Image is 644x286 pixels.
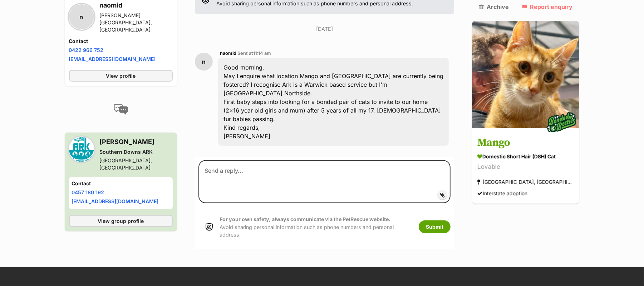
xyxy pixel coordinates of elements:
[98,217,144,225] span: View group profile
[69,38,173,45] h4: Contact
[419,220,451,233] button: Submit
[477,153,574,161] div: Domestic Short Hair (DSH) Cat
[72,180,170,187] h4: Contact
[106,72,136,80] span: View profile
[100,12,173,33] div: [PERSON_NAME][GEOGRAPHIC_DATA], [GEOGRAPHIC_DATA]
[195,25,454,33] p: [DATE]
[69,56,156,62] a: [EMAIL_ADDRESS][DOMAIN_NAME]
[479,4,509,10] a: Archive
[472,21,579,128] img: Mango
[69,47,104,53] a: 0422 966 752
[69,215,173,227] a: View group profile
[69,4,94,29] div: n
[477,135,574,151] h3: Mango
[100,137,173,147] h3: [PERSON_NAME]
[237,51,271,56] span: Sent at
[477,177,574,187] div: [GEOGRAPHIC_DATA], [GEOGRAPHIC_DATA]
[521,4,572,10] a: Report enquiry
[220,216,390,222] strong: For your own safety, always communicate via the PetRescue website.
[218,58,449,146] div: Good morning. May I enquire what location Mango and [GEOGRAPHIC_DATA] are currently being fostere...
[220,51,236,56] span: naomid
[220,215,412,238] p: Avoid sharing personal information such as phone numbers and personal address.
[100,148,173,156] div: Southern Downs ARK
[100,0,173,10] h3: naomid
[72,198,159,204] a: [EMAIL_ADDRESS][DOMAIN_NAME]
[69,137,94,162] img: Southern Downs ARK profile pic
[544,105,579,140] img: bonded besties
[477,162,574,172] div: Lovable
[72,189,104,195] a: 0457 180 192
[195,53,213,71] div: n
[114,104,128,115] img: conversation-icon-4a6f8262b818ee0b60e3300018af0b2d0b884aa5de6e9bcb8d3d4eeb1a70a7c4.svg
[472,130,579,204] a: Mango Domestic Short Hair (DSH) Cat Lovable [GEOGRAPHIC_DATA], [GEOGRAPHIC_DATA] Interstate adoption
[477,189,527,199] div: Interstate adoption
[100,157,173,171] div: [GEOGRAPHIC_DATA], [GEOGRAPHIC_DATA]
[253,51,271,56] span: 11:14 am
[69,70,173,82] a: View profile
